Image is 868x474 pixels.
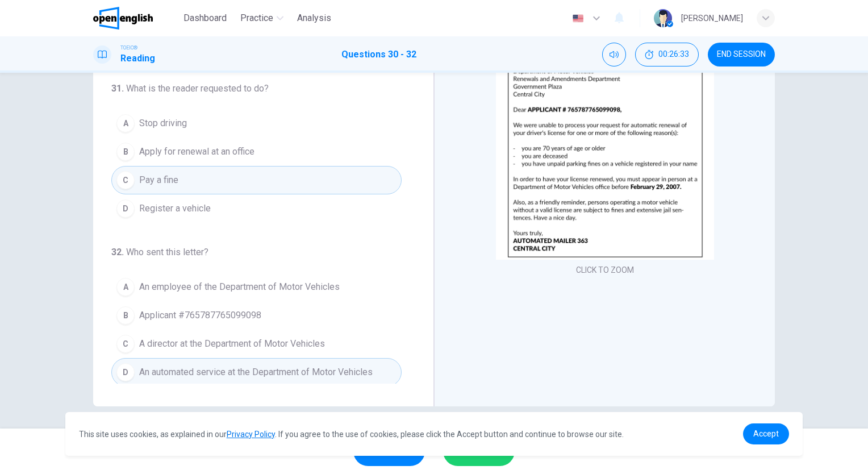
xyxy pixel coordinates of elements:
a: Privacy Policy [227,430,275,439]
span: Accept [753,429,779,438]
button: BApply for renewal at an office [111,138,402,166]
button: CA director at the Department of Motor Vehicles [111,330,402,358]
a: OpenEnglish logo [93,7,179,30]
span: A director at the Department of Motor Vehicles [139,337,325,351]
span: TOEIC® [120,44,137,52]
div: D [116,199,135,218]
span: Apply for renewal at an office [139,145,254,159]
img: en [571,14,585,23]
div: [PERSON_NAME] [681,11,743,25]
button: END SESSION [708,43,775,66]
button: Practice [236,8,288,28]
span: Who sent this letter? [126,247,208,257]
button: AStop driving [111,109,402,138]
button: CLICK TO ZOOM [571,262,639,278]
span: What is the reader requested to do? [126,83,269,94]
span: This site uses cookies, as explained in our . If you agree to the use of cookies, please click th... [79,430,624,439]
span: Applicant #765787765099098 [139,309,261,322]
button: Dashboard [179,8,231,28]
span: Pay a fine [139,173,178,187]
a: dismiss cookie message [743,423,789,444]
button: DAn automated service at the Department of Motor Vehicles [111,358,402,386]
button: DRegister a vehicle [111,194,402,223]
span: 32 . [111,247,124,257]
span: Register a vehicle [139,202,211,215]
h1: Reading [120,52,155,65]
div: C [116,335,135,353]
span: END SESSION [717,50,766,59]
div: B [116,306,135,325]
div: B [116,143,135,161]
div: cookieconsent [65,412,803,456]
button: AAn employee of the Department of Motor Vehicles [111,273,402,301]
button: BApplicant #765787765099098 [111,301,402,330]
img: OpenEnglish logo [93,7,153,30]
button: CPay a fine [111,166,402,194]
div: A [116,114,135,132]
div: A [116,278,135,296]
span: An employee of the Department of Motor Vehicles [139,280,340,294]
span: 31 . [111,83,124,94]
span: 00:26:33 [658,50,689,59]
div: Hide [635,43,699,66]
div: D [116,363,135,381]
span: Analysis [297,11,331,25]
img: undefined [496,61,714,260]
img: Profile picture [654,9,672,27]
span: An automated service at the Department of Motor Vehicles [139,365,373,379]
span: Practice [240,11,273,25]
button: Analysis [293,8,336,28]
div: Mute [602,43,626,66]
h1: Questions 30 - 32 [341,48,416,61]
span: Dashboard [183,11,227,25]
span: Stop driving [139,117,187,130]
div: C [116,171,135,189]
button: 00:26:33 [635,43,699,66]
